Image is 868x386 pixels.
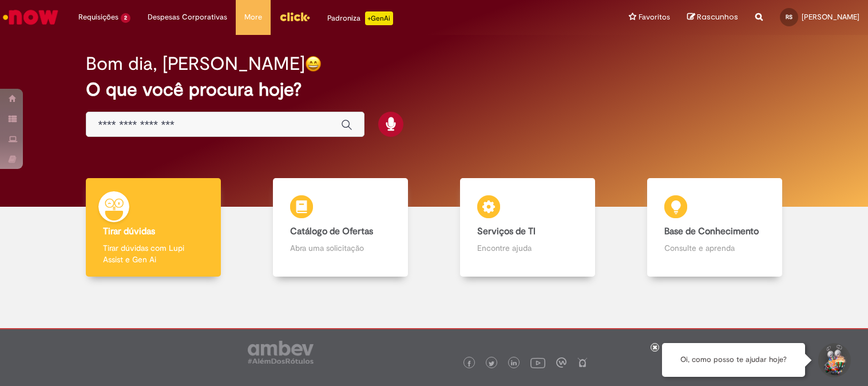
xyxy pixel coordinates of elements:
[817,343,851,377] button: Iniciar Conversa de Suporte
[530,355,545,370] img: logo_footer_youtube.png
[786,13,792,21] span: RS
[121,13,130,23] span: 2
[466,361,472,367] img: logo_footer_facebook.png
[248,341,314,364] img: logo_footer_ambev_rotulo_gray.png
[556,357,566,368] img: logo_footer_workplace.png
[244,11,262,23] span: More
[279,8,310,25] img: click_logo_yellow_360x200.png
[434,178,621,277] a: Serviços de TI Encontre ajuda
[327,11,393,25] div: Padroniza
[577,357,588,368] img: logo_footer_naosei.png
[687,12,738,23] a: Rascunhos
[477,226,536,237] b: Serviços de TI
[290,242,391,254] p: Abra uma solicitação
[664,226,759,237] b: Base de Conhecimento
[802,12,859,22] span: [PERSON_NAME]
[290,226,373,237] b: Catálogo de Ofertas
[477,242,578,254] p: Encontre ajuda
[511,360,517,367] img: logo_footer_linkedin.png
[78,11,118,23] span: Requisições
[247,178,434,277] a: Catálogo de Ofertas Abra uma solicitação
[103,242,204,265] p: Tirar dúvidas com Lupi Assist e Gen Ai
[86,54,305,74] h2: Bom dia, [PERSON_NAME]
[662,343,805,377] div: Oi, como posso te ajudar hoje?
[697,11,738,22] span: Rascunhos
[60,178,247,277] a: Tirar dúvidas Tirar dúvidas com Lupi Assist e Gen Ai
[639,11,670,23] span: Favoritos
[365,11,393,25] p: +GenAi
[305,56,322,72] img: happy-face.png
[148,11,227,23] span: Despesas Corporativas
[489,361,494,367] img: logo_footer_twitter.png
[621,178,808,277] a: Base de Conhecimento Consulte e aprenda
[664,242,765,254] p: Consulte e aprenda
[1,6,60,29] img: ServiceNow
[103,226,155,237] b: Tirar dúvidas
[86,80,782,100] h2: O que você procura hoje?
